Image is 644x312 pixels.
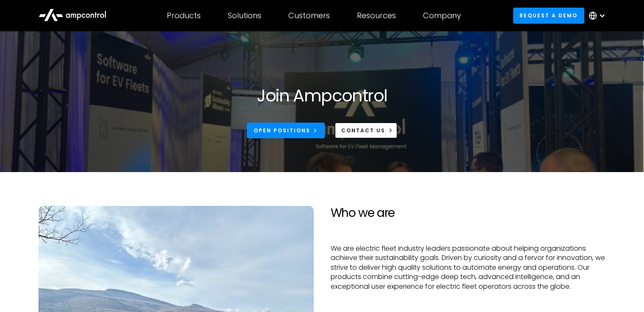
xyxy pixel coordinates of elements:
[257,85,387,106] h1: Join Ampcontrol
[254,127,310,134] div: Open Positions
[357,11,396,20] div: Resources
[513,8,584,23] a: Request a demo
[167,11,201,20] div: Products
[288,11,330,20] div: Customers
[331,206,605,220] h2: Who we are
[247,123,325,138] a: Open Positions
[228,11,261,20] div: Solutions
[335,123,397,138] a: CONTACT US
[331,244,605,291] p: We are electric fleet industry leaders passionate about helping organizations achieve their susta...
[423,11,461,20] div: Company
[341,127,385,134] div: CONTACT US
